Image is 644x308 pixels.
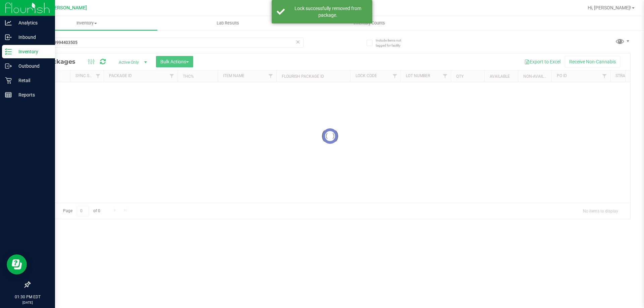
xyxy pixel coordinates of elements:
iframe: Resource center [7,254,27,274]
inline-svg: Inventory [5,48,12,55]
inline-svg: Reports [5,91,12,98]
p: Retail [12,76,52,84]
p: Inbound [12,33,52,41]
a: Lab Results [157,16,299,30]
inline-svg: Inbound [5,34,12,41]
p: Inventory [12,48,52,56]
p: Outbound [12,62,52,70]
span: Clear [296,38,300,46]
inline-svg: Outbound [5,63,12,69]
span: [PERSON_NAME] [50,5,87,11]
p: 01:30 PM EDT [3,294,52,300]
span: Inventory [16,20,157,26]
p: Analytics [12,19,52,27]
p: [DATE] [3,300,52,305]
span: Lab Results [208,20,248,26]
span: Include items not tagged for facility [376,38,409,48]
a: Inventory [16,16,157,30]
inline-svg: Retail [5,77,12,84]
p: Reports [12,91,52,99]
div: Lock successfully removed from package. [288,5,367,18]
input: Search Package ID, Item Name, SKU, Lot or Part Number... [30,38,304,48]
inline-svg: Analytics [5,19,12,26]
span: Hi, [PERSON_NAME]! [588,5,631,10]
